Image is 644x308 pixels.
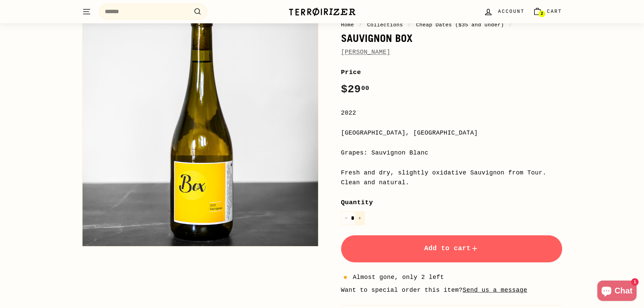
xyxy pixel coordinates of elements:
[463,287,527,293] a: Send us a message
[424,244,479,252] span: Add to cart
[541,11,543,16] span: 2
[355,211,365,225] button: Increase item quantity by one
[507,22,514,28] span: /
[341,67,562,77] label: Price
[406,22,413,28] span: /
[341,32,562,44] h1: Sauvignon Box
[341,21,562,29] nav: breadcrumbs
[341,22,354,28] a: Home
[341,49,390,55] a: [PERSON_NAME]
[341,285,562,295] li: Want to special order this item?
[341,168,562,188] div: Fresh and dry, slightly oxidative Sauvignon from Tour. Clean and natural.
[341,108,562,118] div: 2022
[361,85,369,92] sup: 00
[341,211,351,225] button: Reduce item quantity by one
[341,128,562,138] div: [GEOGRAPHIC_DATA], [GEOGRAPHIC_DATA]
[480,2,528,22] a: Account
[367,22,403,28] a: Collections
[547,8,562,15] span: Cart
[341,148,562,158] div: Grapes: Sauvignon Blanc
[357,22,364,28] span: /
[595,281,639,303] inbox-online-store-chat: Shopify online store chat
[341,197,562,208] label: Quantity
[498,8,524,15] span: Account
[341,235,562,262] button: Add to cart
[353,273,444,282] span: Almost gone, only 2 left
[341,211,365,225] input: quantity
[416,22,504,28] a: Cheap Dates ($35 and under)
[529,2,566,22] a: Cart
[341,83,369,96] span: $29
